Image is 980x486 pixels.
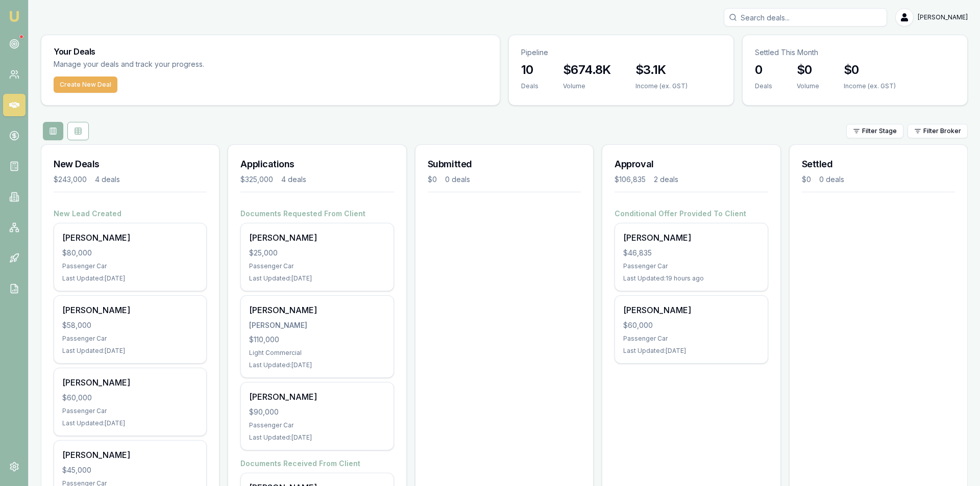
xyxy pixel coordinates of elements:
[724,8,887,27] input: Search deals
[615,174,646,185] div: $106,835
[635,82,688,90] div: Income (ex. GST)
[844,62,896,78] h3: $0
[54,157,207,171] h3: New Deals
[923,127,961,135] span: Filter Broker
[62,274,198,283] div: Last Updated: [DATE]
[240,209,394,219] h4: Documents Requested From Client
[802,174,811,185] div: $0
[802,157,955,171] h3: Settled
[62,335,198,343] div: Passenger Car
[249,274,385,283] div: Last Updated: [DATE]
[62,248,198,258] div: $80,000
[62,393,198,403] div: $60,000
[249,433,385,442] div: Last Updated: [DATE]
[249,421,385,429] div: Passenger Car
[8,10,20,22] img: emu-icon-u.png
[54,47,487,56] h3: Your Deals
[62,232,198,244] div: [PERSON_NAME]
[249,262,385,270] div: Passenger Car
[623,347,759,355] div: Last Updated: [DATE]
[54,76,117,93] button: Create New Deal
[908,124,968,138] button: Filter Broker
[521,82,538,90] div: Deals
[62,347,198,355] div: Last Updated: [DATE]
[846,124,903,138] button: Filter Stage
[755,82,772,90] div: Deals
[249,320,385,330] div: [PERSON_NAME]
[249,232,385,244] div: [PERSON_NAME]
[240,174,273,185] div: $325,000
[521,62,538,78] h3: 10
[563,82,611,90] div: Volume
[918,13,968,21] span: [PERSON_NAME]
[249,304,385,316] div: [PERSON_NAME]
[623,262,759,270] div: Passenger Car
[240,157,394,171] h3: Applications
[445,174,470,185] div: 0 deals
[615,209,768,219] h4: Conditional Offer Provided To Client
[797,62,819,78] h3: $0
[521,47,721,58] p: Pipeline
[54,59,315,70] p: Manage your deals and track your progress.
[62,449,198,461] div: [PERSON_NAME]
[249,349,385,357] div: Light Commercial
[249,361,385,369] div: Last Updated: [DATE]
[623,320,759,330] div: $60,000
[281,174,306,185] div: 4 deals
[95,174,120,185] div: 4 deals
[563,62,611,78] h3: $674.8K
[249,248,385,258] div: $25,000
[62,419,198,427] div: Last Updated: [DATE]
[54,209,207,219] h4: New Lead Created
[62,407,198,415] div: Passenger Car
[623,274,759,283] div: Last Updated: 19 hours ago
[623,335,759,343] div: Passenger Car
[797,82,819,90] div: Volume
[62,320,198,330] div: $58,000
[62,376,198,389] div: [PERSON_NAME]
[240,458,394,469] h4: Documents Received From Client
[819,174,844,185] div: 0 deals
[635,62,688,78] h3: $3.1K
[428,174,437,185] div: $0
[623,248,759,258] div: $46,835
[755,47,955,58] p: Settled This Month
[249,407,385,417] div: $90,000
[862,127,897,135] span: Filter Stage
[615,157,768,171] h3: Approval
[62,262,198,270] div: Passenger Car
[654,174,678,185] div: 2 deals
[844,82,896,90] div: Income (ex. GST)
[623,232,759,244] div: [PERSON_NAME]
[249,391,385,403] div: [PERSON_NAME]
[62,304,198,316] div: [PERSON_NAME]
[54,174,87,185] div: $243,000
[249,335,385,345] div: $110,000
[428,157,581,171] h3: Submitted
[755,62,772,78] h3: 0
[623,304,759,316] div: [PERSON_NAME]
[62,465,198,475] div: $45,000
